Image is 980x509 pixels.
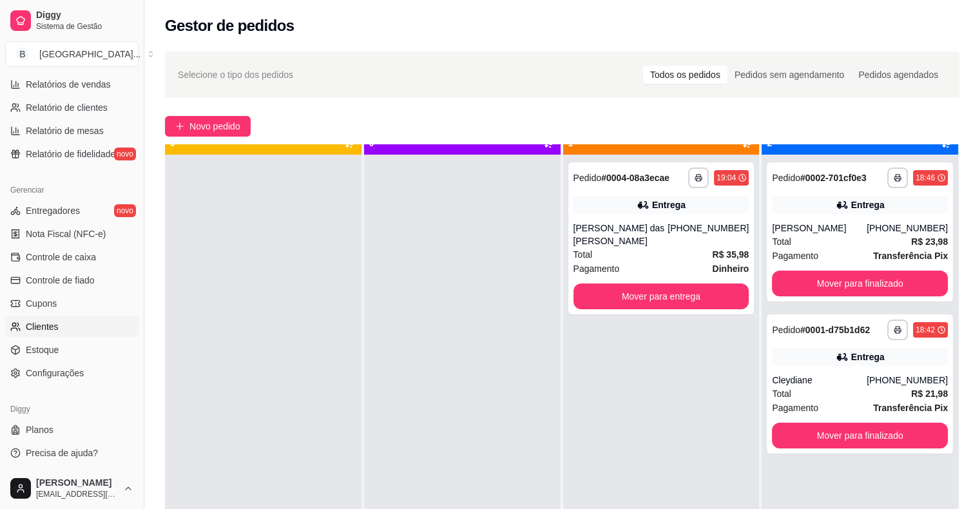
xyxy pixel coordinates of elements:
[26,101,108,114] span: Relatório de clientes
[5,399,139,419] div: Diggy
[911,389,948,399] strong: R$ 21,98
[16,48,29,61] span: B
[26,251,96,264] span: Controle de caixa
[5,316,139,337] a: Clientes
[851,351,885,363] div: Entrega
[5,180,139,200] div: Gerenciar
[772,401,818,415] span: Pagamento
[5,41,139,67] button: Select a team
[26,124,104,137] span: Relatório de mesas
[5,200,139,221] a: Entregadoresnovo
[5,473,139,504] button: [PERSON_NAME][EMAIL_ADDRESS][DOMAIN_NAME]
[873,403,948,413] strong: Transferência Pix
[916,173,935,183] div: 18:46
[772,387,791,401] span: Total
[5,443,139,463] a: Precisa de ajuda?
[26,297,57,310] span: Cupons
[5,419,139,440] a: Planos
[668,222,749,247] div: [PHONE_NUMBER]
[165,15,294,36] h2: Gestor de pedidos
[175,122,184,131] span: plus
[26,78,111,91] span: Relatórios de vendas
[36,489,118,499] span: [EMAIL_ADDRESS][DOMAIN_NAME]
[5,224,139,244] a: Nota Fiscal (NFC-e)
[26,148,115,160] span: Relatório de fidelidade
[851,66,945,84] div: Pedidos agendados
[712,264,749,274] strong: Dinheiro
[867,222,948,235] div: [PHONE_NUMBER]
[873,251,948,261] strong: Transferência Pix
[867,374,948,387] div: [PHONE_NUMBER]
[716,173,736,183] div: 19:04
[772,374,867,387] div: Cleydiane
[165,116,251,137] button: Novo pedido
[772,325,800,335] span: Pedido
[916,325,935,335] div: 18:42
[39,48,140,61] div: [GEOGRAPHIC_DATA] ...
[573,247,593,262] span: Total
[573,283,749,309] button: Mover para entrega
[26,447,98,459] span: Precisa de ajuda?
[652,198,686,211] div: Entrega
[772,423,948,448] button: Mover para finalizado
[5,74,139,95] a: Relatórios de vendas
[772,235,791,249] span: Total
[772,222,867,235] div: [PERSON_NAME]
[26,204,80,217] span: Entregadores
[26,274,95,287] span: Controle de fiado
[5,5,139,36] a: DiggySistema de Gestão
[26,343,59,356] span: Estoque
[26,423,53,436] span: Planos
[5,247,139,267] a: Controle de caixa
[727,66,851,84] div: Pedidos sem agendamento
[36,477,118,489] span: [PERSON_NAME]
[5,293,139,314] a: Cupons
[851,198,885,211] div: Entrega
[911,236,948,247] strong: R$ 23,98
[800,325,870,335] strong: # 0001-d75b1d62
[178,68,293,82] span: Selecione o tipo dos pedidos
[5,270,139,291] a: Controle de fiado
[5,363,139,383] a: Configurações
[573,262,620,276] span: Pagamento
[26,227,106,240] span: Nota Fiscal (NFC-e)
[573,173,602,183] span: Pedido
[772,173,800,183] span: Pedido
[643,66,727,84] div: Todos os pedidos
[5,120,139,141] a: Relatório de mesas
[5,97,139,118] a: Relatório de clientes
[5,144,139,164] a: Relatório de fidelidadenovo
[26,320,59,333] span: Clientes
[601,173,669,183] strong: # 0004-08a3ecae
[772,271,948,296] button: Mover para finalizado
[5,340,139,360] a: Estoque
[36,21,133,32] span: Sistema de Gestão
[712,249,749,260] strong: R$ 35,98
[800,173,867,183] strong: # 0002-701cf0e3
[573,222,668,247] div: [PERSON_NAME] das [PERSON_NAME]
[36,10,133,21] span: Diggy
[772,249,818,263] span: Pagamento
[189,119,240,133] span: Novo pedido
[26,367,84,379] span: Configurações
